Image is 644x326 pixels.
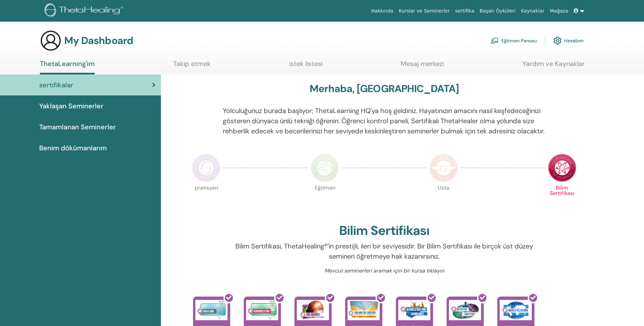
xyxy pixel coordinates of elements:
[39,80,73,90] span: sertifikalar
[429,154,458,182] img: Master
[45,3,125,19] img: logo.png
[518,5,547,17] a: Kaynaklar
[491,38,499,44] img: chalkboard-teacher.svg
[500,300,532,320] img: World Relations
[396,5,452,17] a: Kurslar ve Seminerler
[553,35,562,46] img: cog.svg
[548,185,576,214] p: Bilim Sertifikası
[192,185,220,214] p: pratisyen
[64,35,133,47] h3: My Dashboard
[310,83,459,95] h3: Merhaba, [GEOGRAPHIC_DATA]
[195,300,228,320] img: Basic DNA
[39,143,107,153] span: Benim dökümanlarım
[348,300,380,319] img: You and the Creator
[40,60,95,74] a: ThetaLearning'im
[289,60,323,73] a: istek listesi
[368,5,396,17] a: Hakkında
[548,154,576,182] img: Certificate of Science
[39,101,103,111] span: Yaklaşan Seminerler
[40,30,62,51] img: generic-user-icon.jpg
[429,185,458,214] p: Usta
[173,60,211,73] a: Takip etmek
[449,300,481,320] img: Intuitive Anatomy
[401,60,444,73] a: Mesaj merkezi
[339,223,429,239] h2: Bilim Sertifikası
[522,60,585,73] a: Yardım ve Kaynaklar
[223,241,546,261] p: Bilim Sertifikası, ThetaHealing®'in prestijli, ileri bir seviyesidir. Bir Bilim Sertifikası ile b...
[477,5,518,17] a: Başarı Öyküleri
[311,185,339,214] p: Eğitmen
[223,106,546,136] p: Yolculuğunuz burada başlıyor; ThetaLearning HQ'ya hoş geldiniz. Hayatınızın amacını nasıl keşfede...
[223,267,546,275] p: Mevcut seminerleri aramak için bir kursa tıklayın
[39,122,116,132] span: Tamamlanan Seminerler
[398,300,430,320] img: Manifesting and Abundance
[297,300,329,320] img: Dig Deeper
[452,5,477,17] a: sertifika
[246,300,278,320] img: Advanced DNA
[553,33,584,48] a: Hesabım
[547,5,571,17] a: Mağaza
[311,154,339,182] img: Instructor
[192,154,220,182] img: Practitioner
[491,33,537,48] a: Eğitmen Panosu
